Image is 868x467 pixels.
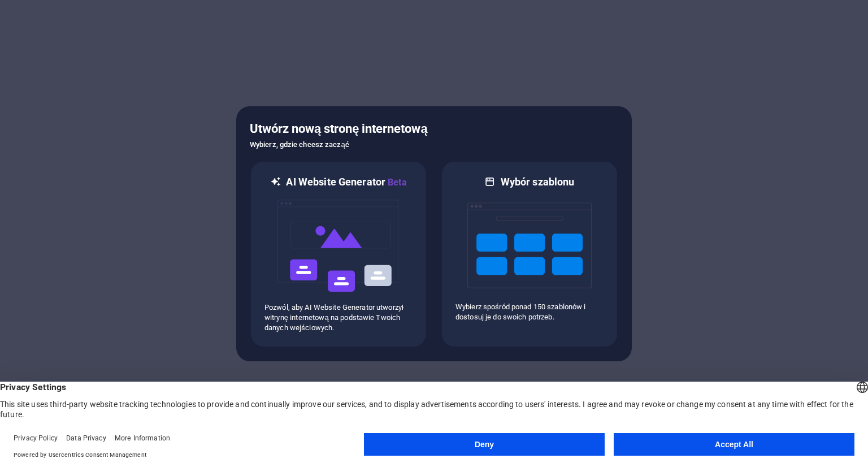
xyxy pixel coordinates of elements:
div: AI Website GeneratorBetaaiPozwól, aby AI Website Generator utworzył witrynę internetową na podsta... [250,161,427,348]
div: Wybór szablonuWybierz spośród ponad 150 szablonów i dostosuj je do swoich potrzeb. [441,161,618,348]
img: ai [276,189,401,302]
p: Pozwól, aby AI Website Generator utworzył witrynę internetową na podstawie Twoich danych wejściow... [264,302,413,333]
h6: Wybór szablonu [501,175,575,189]
h6: Wybierz, gdzie chcesz zacząć [250,138,618,152]
h6: AI Website Generator [286,175,406,189]
h5: Utwórz nową stronę internetową [250,120,618,138]
p: Wybierz spośród ponad 150 szablonów i dostosuj je do swoich potrzeb. [455,302,604,322]
span: Beta [385,177,407,188]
